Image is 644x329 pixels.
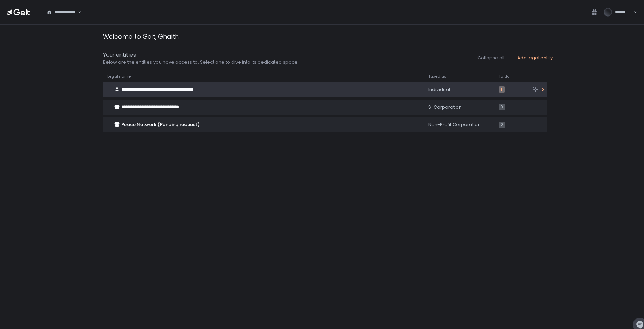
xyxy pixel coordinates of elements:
[499,122,505,128] span: 0
[428,122,490,128] div: Non-Profit Corporation
[428,74,447,79] span: Taxed as
[121,121,200,128] span: Peace Network (Pending request)
[499,74,509,79] span: To do
[103,59,299,65] div: Below are the entities you have access to. Select one to dive into its dedicated space.
[77,9,77,16] input: Search for option
[107,74,131,79] span: Legal name
[499,104,505,110] span: 0
[42,5,82,20] div: Search for option
[103,51,299,59] div: Your entities
[428,104,490,110] div: S-Corporation
[499,86,505,93] span: 1
[103,32,179,41] div: Welcome to Gelt, Ghaith
[428,86,490,93] div: Individual
[510,55,553,61] button: Add legal entity
[477,55,505,61] button: Collapse all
